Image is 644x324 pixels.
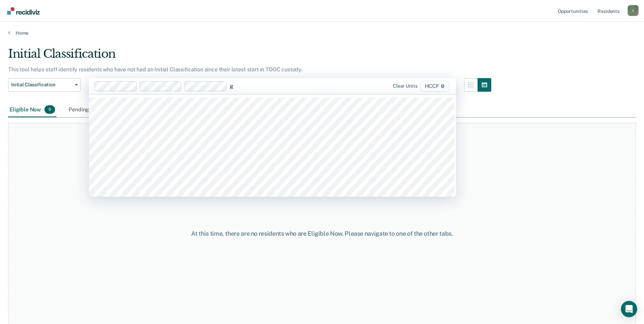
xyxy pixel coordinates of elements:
div: Open Intercom Messenger [621,301,637,317]
button: Initial Classification [8,78,81,92]
span: Initial Classification [11,82,72,88]
div: t [628,5,639,16]
div: Pending0 [67,103,104,118]
div: Initial Classification [8,47,491,66]
button: Profile dropdown button [628,5,639,16]
a: Home [8,30,636,36]
div: Eligible Now0 [8,103,56,118]
img: Recidiviz [7,7,40,15]
span: 0 [44,105,55,114]
div: At this time, there are no residents who are Eligible Now. Please navigate to one of the other tabs. [165,230,479,237]
span: HCCF [420,81,449,92]
div: Clear units [393,83,418,89]
p: This tool helps staff identify residents who have not had an Initial Classification since their l... [8,66,302,73]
